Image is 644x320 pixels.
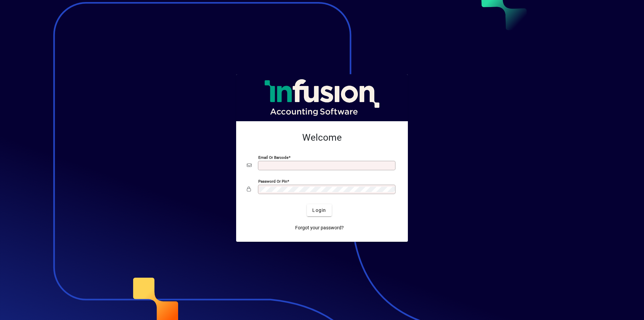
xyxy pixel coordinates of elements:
[258,179,287,184] mat-label: Password or Pin
[258,155,288,160] mat-label: Email or Barcode
[307,204,331,216] button: Login
[295,224,344,231] span: Forgot your password?
[292,222,346,234] a: Forgot your password?
[247,132,397,143] h2: Welcome
[312,207,326,214] span: Login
